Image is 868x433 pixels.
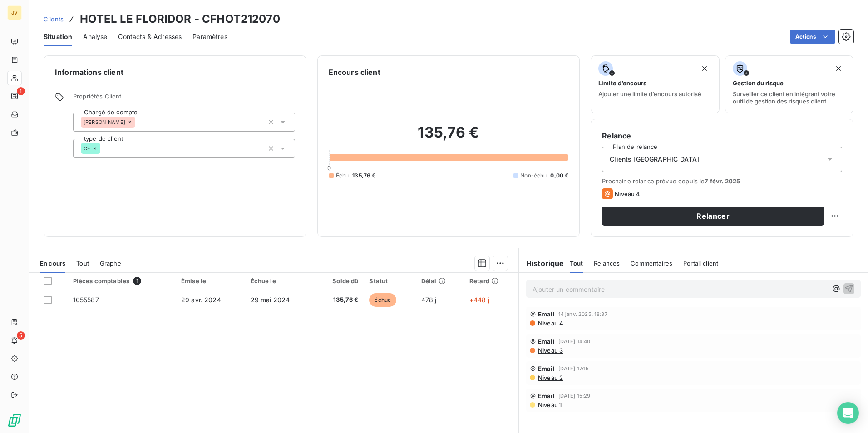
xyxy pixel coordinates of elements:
span: +448 j [469,296,489,304]
h6: Informations client [55,67,295,78]
button: Gestion du risqueSurveiller ce client en intégrant votre outil de gestion des risques client. [725,55,853,113]
span: Clients [GEOGRAPHIC_DATA] [610,155,699,164]
span: Relances [594,260,620,267]
span: Paramètres [192,32,227,41]
span: Tout [570,260,583,267]
span: Propriétés Client [73,93,295,105]
span: Non-échu [520,172,547,180]
span: Niveau 3 [537,347,563,354]
span: Analyse [83,32,107,41]
span: Niveau 1 [537,401,562,408]
span: 5 [17,331,25,340]
div: Pièces comptables [73,277,170,285]
h6: Historique [519,258,564,269]
span: CF [84,146,90,151]
span: 0 [327,164,331,172]
span: Ajouter une limite d’encours autorisé [598,90,701,98]
span: 1055587 [73,296,99,304]
h6: Relance [602,130,842,141]
input: Ajouter une valeur [135,118,143,126]
div: Échue le [251,277,308,285]
img: Logo LeanPay [7,413,22,428]
div: JV [7,5,22,20]
span: [DATE] 15:29 [558,393,591,399]
span: Niveau 2 [537,374,563,381]
h2: 135,76 € [329,123,569,151]
span: Situation [44,32,72,41]
div: Solde dû [319,277,359,285]
a: 1 [7,89,21,103]
span: Email [538,392,555,399]
span: [DATE] 14:40 [558,339,591,344]
span: [DATE] 17:15 [558,366,589,371]
span: En cours [40,260,65,267]
span: 0,00 € [550,172,568,180]
button: Actions [790,30,835,44]
span: 135,76 € [352,172,375,180]
div: Délai [421,277,459,285]
span: Prochaine relance prévue depuis le [602,177,842,185]
span: Niveau 4 [537,320,563,327]
span: Portail client [683,260,718,267]
span: Surveiller ce client en intégrant votre outil de gestion des risques client. [733,90,846,105]
span: Email [538,338,555,345]
div: Retard [469,277,513,285]
button: Limite d’encoursAjouter une limite d’encours autorisé [591,55,719,113]
span: Gestion du risque [733,79,784,87]
span: Email [538,310,555,318]
div: Émise le [181,277,240,285]
span: 1 [17,87,25,95]
a: Clients [44,15,64,24]
h6: Encours client [329,67,380,78]
span: 29 avr. 2024 [181,296,221,304]
span: Clients [44,15,64,23]
span: 14 janv. 2025, 18:37 [558,311,607,317]
span: Limite d’encours [598,79,646,87]
span: Graphe [100,260,121,267]
span: 29 mai 2024 [251,296,290,304]
span: 478 j [421,296,437,304]
span: Niveau 4 [615,190,640,197]
span: Contacts & Adresses [118,32,182,41]
div: Open Intercom Messenger [837,402,859,424]
span: échue [369,293,396,307]
span: Email [538,365,555,372]
div: Statut [369,277,410,285]
span: 135,76 € [319,295,359,305]
h3: HOTEL LE FLORIDOR - CFHOT212070 [80,11,280,27]
span: Commentaires [631,260,672,267]
button: Relancer [602,207,824,226]
input: Ajouter une valeur [100,144,108,153]
span: Tout [76,260,89,267]
span: Échu [336,172,349,180]
span: 7 févr. 2025 [705,177,740,185]
span: 1 [133,277,141,285]
span: [PERSON_NAME] [84,119,125,125]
